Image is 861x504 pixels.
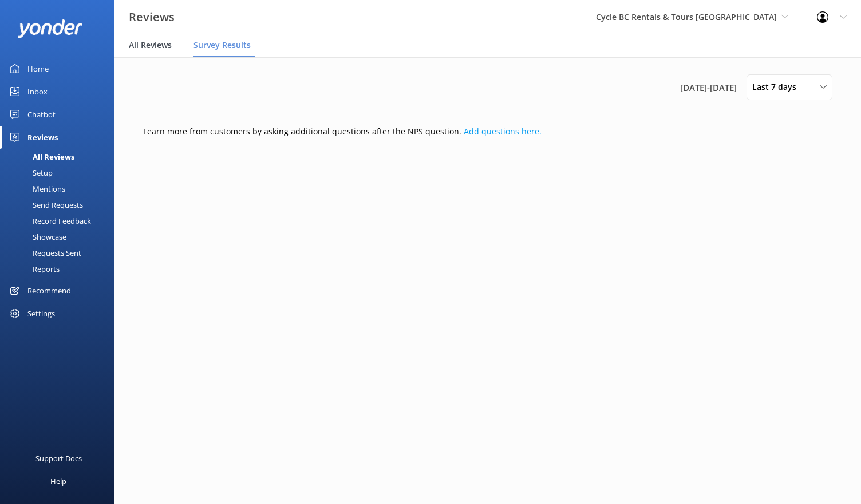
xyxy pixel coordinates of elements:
a: Mentions [7,181,114,197]
a: Showcase [7,229,114,245]
div: Send Requests [7,197,83,213]
div: Settings [27,302,55,325]
div: Requests Sent [7,245,81,261]
span: Last 7 days [752,81,803,93]
div: Showcase [7,229,66,245]
div: Reviews [27,126,58,149]
div: Reports [7,261,60,277]
div: Mentions [7,181,65,197]
div: Inbox [27,80,48,103]
span: [DATE] - [DATE] [680,81,737,94]
span: Survey Results [193,39,251,51]
a: Requests Sent [7,245,114,261]
img: yonder-white-logo.png [17,19,83,38]
a: Send Requests [7,197,114,213]
a: Record Feedback [7,213,114,229]
span: Cycle BC Rentals & Tours [GEOGRAPHIC_DATA] [596,11,777,22]
a: All Reviews [7,149,114,165]
a: Reports [7,261,114,277]
p: Learn more from customers by asking additional questions after the NPS question. [143,125,832,138]
span: All Reviews [129,39,172,51]
div: Chatbot [27,103,56,126]
a: Setup [7,165,114,181]
div: Record Feedback [7,213,91,229]
a: Add questions here. [464,126,542,137]
div: Recommend [27,279,71,302]
div: Home [27,57,49,80]
div: Setup [7,165,53,181]
div: Support Docs [35,447,82,470]
div: All Reviews [7,149,74,165]
h3: Reviews [129,8,175,26]
div: Help [50,470,66,493]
